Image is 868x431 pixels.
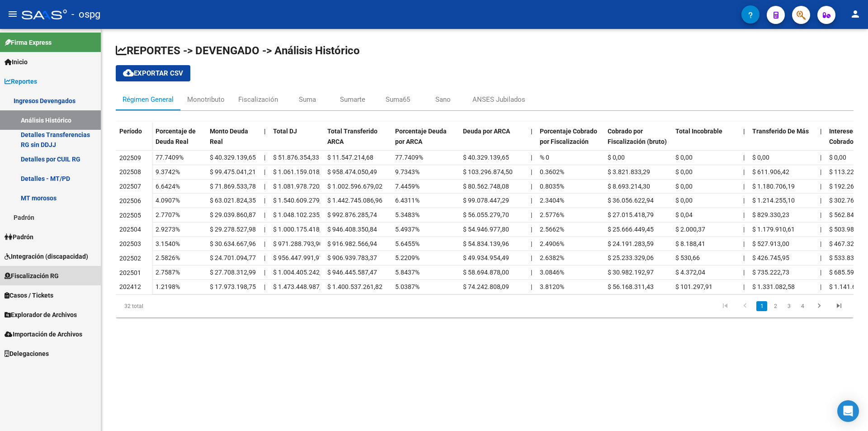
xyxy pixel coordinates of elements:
span: $ 956.447.991,91 [273,254,323,261]
div: Open Intercom Messenger [837,400,859,422]
span: | [820,183,821,190]
h1: REPORTES -> DEVENGADO -> Análisis Histórico [116,43,854,58]
span: Cobrado por Fiscalización (bruto) [608,128,667,145]
span: $ 527.913,00 [752,240,789,247]
span: 5.6455% [395,240,420,247]
span: $ 1.180.706,19 [752,183,795,190]
span: 2.5826% [156,254,180,261]
span: $ 1.048.102.235,21 [273,211,328,218]
span: $ 0,00 [829,154,846,161]
span: 2.4906% [540,240,564,247]
span: Exportar CSV [123,69,183,77]
span: $ 54.834.139,96 [463,240,509,247]
datatable-header-cell: Monto Deuda Real [206,122,260,160]
span: $ 80.562.748,08 [463,183,509,190]
datatable-header-cell: Total Incobrable [672,122,740,160]
span: | [820,154,821,161]
div: Suma [299,95,316,104]
span: | [743,168,745,175]
div: 32 total [116,295,262,317]
span: | [743,197,745,204]
span: | [743,154,745,161]
span: | [820,226,821,233]
span: 202507 [119,183,141,190]
span: | [820,211,821,218]
span: | [531,154,532,161]
span: 2.7707% [156,211,180,218]
span: $ 101.297,91 [675,283,712,290]
span: 5.4937% [395,226,420,233]
span: 3.0846% [540,269,564,276]
span: | [531,197,532,204]
span: 3.1540% [156,240,180,247]
span: | [264,128,266,135]
a: 4 [797,301,808,311]
datatable-header-cell: Porcentaje Cobrado por Fiscalización [536,122,604,160]
span: 5.2209% [395,254,420,261]
span: 2.5776% [540,211,564,218]
span: 2.5662% [540,226,564,233]
span: 3.8120% [540,283,564,290]
span: 1.2198% [156,283,180,290]
span: Porcentaje de Deuda Real [156,128,196,145]
span: $ 1.002.596.679,02 [327,183,382,190]
span: $ 611.906,42 [752,168,789,175]
span: $ 29.039.860,87 [210,211,256,218]
span: $ 49.934.954,49 [463,254,509,261]
span: $ 30.634.667,96 [210,240,256,247]
span: $ 27.708.312,99 [210,269,256,276]
span: $ 56.168.311,43 [608,283,654,290]
span: Monto Deuda Real [210,128,248,145]
span: $ 302.765,42 [829,197,866,204]
datatable-header-cell: Deuda por ARCA [459,122,527,160]
span: $ 3.821.833,29 [608,168,650,175]
div: Sano [435,95,451,104]
span: $ 971.288.793,90 [273,240,323,247]
li: page 3 [782,298,796,314]
span: $ 25.233.329,06 [608,254,654,261]
span: | [820,269,821,276]
span: | [820,254,821,261]
a: 2 [770,301,781,311]
mat-icon: person [850,9,861,19]
span: $ 735.222,73 [752,269,789,276]
span: $ 113.222,30 [829,168,866,175]
datatable-header-cell: | [740,122,749,160]
span: $ 0,00 [608,154,625,161]
datatable-header-cell: Porcentaje Deuda por ARCA [392,122,459,160]
span: $ 40.329.139,65 [210,154,256,161]
span: 2.3404% [540,197,564,204]
li: page 1 [755,298,769,314]
span: $ 99.078.447,29 [463,197,509,204]
span: 202504 [119,226,141,233]
span: $ 1.331.082,58 [752,283,795,290]
a: 1 [756,301,767,311]
datatable-header-cell: | [260,122,269,160]
span: | [264,254,265,261]
span: $ 0,00 [675,197,693,204]
datatable-header-cell: Total Transferido ARCA [324,122,392,160]
span: 5.3483% [395,211,420,218]
span: Período [119,128,142,135]
span: Total Incobrable [675,128,722,135]
span: $ 467.328,45 [829,240,866,247]
span: | [743,226,745,233]
span: | [820,197,821,204]
span: $ 1.540.609.279,15 [273,197,328,204]
span: | [264,168,265,175]
span: | [820,240,821,247]
span: $ 533.834,87 [829,254,866,261]
datatable-header-cell: Total DJ [269,122,324,160]
div: Suma65 [386,95,410,104]
span: $ 1.400.537.261,82 [327,283,382,290]
span: $ 4.372,04 [675,269,705,276]
datatable-header-cell: | [816,122,826,160]
span: 9.3742% [156,168,180,175]
span: Porcentaje Cobrado por Fiscalización [540,128,597,145]
span: | [531,183,532,190]
span: 202508 [119,168,141,175]
span: $ 2.000,37 [675,226,705,233]
span: 0.8035% [540,183,564,190]
span: | [531,254,532,261]
span: 202505 [119,212,141,219]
